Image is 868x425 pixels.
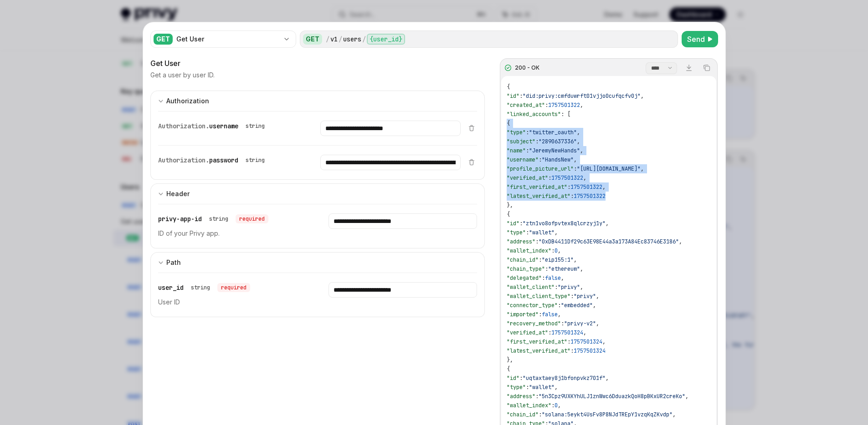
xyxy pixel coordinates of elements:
[570,338,602,345] span: 1757501324
[507,374,519,382] span: "id"
[551,329,583,336] span: 1757501324
[564,320,596,327] span: "privy-v2"
[158,213,268,224] div: privy-app-id
[580,265,583,273] span: ,
[166,188,190,199] div: Header
[217,283,250,292] div: required
[551,402,555,409] span: :
[577,138,580,145] span: ,
[507,247,551,254] span: "wallet_index"
[507,311,539,318] span: "imported"
[570,347,574,354] span: :
[596,293,599,300] span: ,
[507,320,561,327] span: "recovery_method"
[570,183,602,191] span: 1757501322
[539,393,685,400] span: "5n3Cpz9UXKYhULJ1znWwc6DduazkQoH8pBKxUR2creKo"
[507,338,567,345] span: "first_verified_at"
[507,129,526,136] span: "type"
[539,156,542,163] span: :
[507,83,510,91] span: {
[641,92,644,100] span: ,
[529,384,555,391] span: "wallet"
[542,311,558,318] span: false
[580,147,583,154] span: ,
[542,256,574,263] span: "eip155:1"
[539,411,542,418] span: :
[555,229,558,236] span: ,
[507,220,519,227] span: "id"
[507,156,539,163] span: "username"
[570,293,574,300] span: :
[507,347,570,354] span: "latest_verified_at"
[673,411,676,418] span: ,
[542,274,545,282] span: :
[682,31,718,47] button: Send
[555,384,558,391] span: ,
[570,192,574,200] span: :
[641,165,644,172] span: ,
[158,282,250,293] div: user_id
[545,265,548,273] span: :
[209,156,238,164] span: password
[567,183,570,191] span: :
[555,247,558,254] span: 0
[529,229,555,236] span: "wallet"
[507,211,510,218] span: {
[507,384,526,391] span: "type"
[539,138,577,145] span: "2890637336"
[154,34,173,45] div: GET
[574,347,606,354] span: 1757501324
[558,302,561,309] span: :
[507,229,526,236] span: "type"
[515,64,539,71] div: 200 - OK
[548,101,580,109] span: 1757501322
[526,384,529,391] span: :
[326,35,329,44] div: /
[158,122,209,130] span: Authorization.
[548,174,551,182] span: :
[158,215,202,223] span: privy-app-id
[507,101,545,109] span: "created_at"
[577,129,580,136] span: ,
[602,338,606,345] span: ,
[542,411,673,418] span: "solana:5eykt4UsFv8P8NJdTREpY1vzqKqZKvdp"
[519,92,523,100] span: :
[330,35,338,44] div: v1
[561,111,570,118] span: : [
[166,257,181,268] div: Path
[561,302,593,309] span: "embedded"
[580,101,583,109] span: ,
[583,174,586,182] span: ,
[593,302,596,309] span: ,
[539,311,542,318] span: :
[561,320,564,327] span: :
[158,156,209,164] span: Authorization.
[529,129,577,136] span: "twitter_oauth"
[507,283,555,291] span: "wallet_client"
[577,165,641,172] span: "[URL][DOMAIN_NAME]"
[555,283,558,291] span: :
[574,165,577,172] span: :
[507,411,539,418] span: "chain_id"
[545,274,561,282] span: false
[362,35,366,44] div: /
[545,101,548,109] span: :
[303,34,322,45] div: GET
[685,393,688,400] span: ,
[519,220,523,227] span: :
[176,35,279,44] div: Get User
[523,92,641,100] span: "did:privy:cmfduwrft01vjjo0cufqcfv0j"
[523,374,606,382] span: "uqtaxtaey8j1bfonpvkz701f"
[507,256,539,263] span: "chain_id"
[343,35,361,44] div: users
[542,156,574,163] span: "HandsNew"
[548,265,580,273] span: "ethereum"
[558,283,580,291] span: "privy"
[507,183,567,191] span: "first_verified_at"
[574,192,606,200] span: 1757501322
[574,256,577,263] span: ,
[158,228,307,239] p: ID of your Privy app.
[367,34,405,45] div: {user_id}
[236,214,268,223] div: required
[535,393,539,400] span: :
